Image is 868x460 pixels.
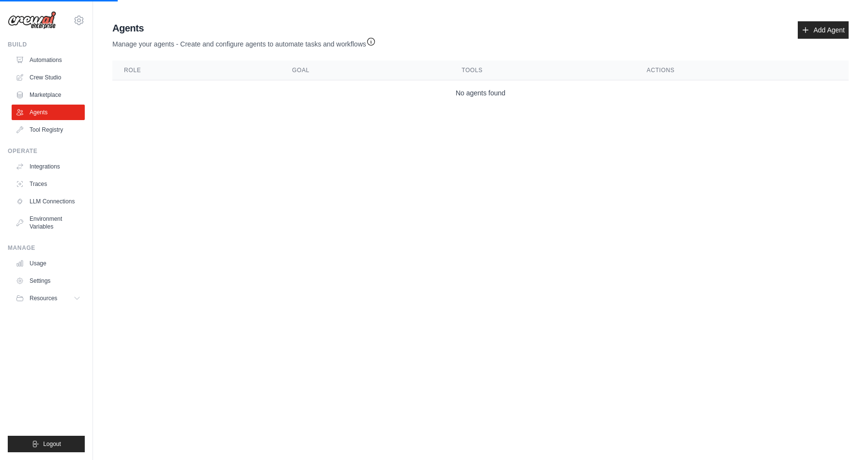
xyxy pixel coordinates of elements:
[12,211,85,234] a: Environment Variables
[112,61,280,80] th: Role
[8,244,85,252] div: Manage
[450,61,635,80] th: Tools
[12,194,85,209] a: LLM Connections
[12,105,85,120] a: Agents
[43,440,61,448] span: Logout
[635,61,849,80] th: Actions
[112,80,849,106] td: No agents found
[12,273,85,289] a: Settings
[8,147,85,155] div: Operate
[12,176,85,192] a: Traces
[280,61,450,80] th: Goal
[12,87,85,103] a: Marketplace
[12,122,85,138] a: Tool Registry
[798,21,849,39] a: Add Agent
[12,52,85,68] a: Automations
[112,21,376,35] h2: Agents
[12,291,85,306] button: Resources
[8,436,85,452] button: Logout
[12,159,85,174] a: Integrations
[112,35,376,49] p: Manage your agents - Create and configure agents to automate tasks and workflows
[8,41,85,48] div: Build
[12,256,85,271] a: Usage
[30,294,57,302] span: Resources
[12,70,85,85] a: Crew Studio
[8,11,56,30] img: Logo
